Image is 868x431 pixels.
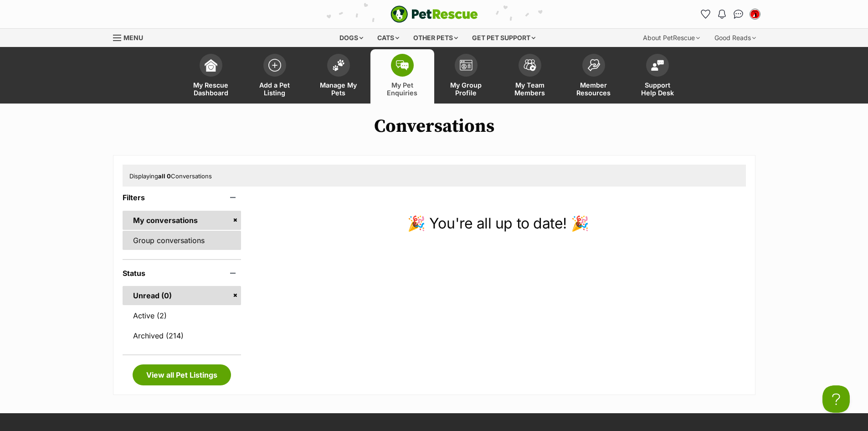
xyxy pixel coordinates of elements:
a: Group conversations [123,231,241,250]
a: PetRescue [390,5,478,23]
div: Dogs [333,29,370,47]
img: group-profile-icon-3fa3cf56718a62981997c0bc7e787c4b2cf8bcc04b72c1350f741eb67cf2f40e.svg [460,60,473,71]
a: View all Pet Listings [133,364,231,385]
span: My Rescue Dashboard [190,81,231,97]
a: My Group Profile [434,49,498,104]
a: Manage My Pets [307,49,370,104]
header: Status [123,269,241,277]
ul: Account quick links [699,7,762,21]
p: 🎉 You're all up to date! 🎉 [250,213,745,234]
a: Menu [113,29,149,45]
div: Other pets [407,29,464,47]
img: member-resources-icon-8e73f808a243e03378d46382f2149f9095a855e16c252ad45f914b54edf8863c.svg [587,59,600,71]
img: help-desk-icon-fdf02630f3aa405de69fd3d07c3f3aa587a6932b1a1747fa1d2bba05be0121f9.svg [651,60,664,71]
button: My account [748,7,762,21]
span: My Team Members [509,81,550,97]
span: My Group Profile [446,81,487,97]
span: Menu [123,34,143,42]
span: Support Help Desk [637,81,678,97]
a: Favourites [699,7,713,21]
span: Manage My Pets [318,81,359,97]
a: Support Help Desk [626,49,689,104]
a: Unread (0) [123,286,241,305]
a: My Pet Enquiries [370,49,434,104]
div: Cats [371,29,406,47]
span: Add a Pet Listing [254,81,295,97]
span: Member Resources [573,81,614,97]
button: Notifications [715,7,729,21]
img: manage-my-pets-icon-02211641906a0b7f246fdf0571729dbe1e7629f14944591b6c1af311fb30b64b.svg [332,59,345,71]
div: About PetRescue [637,29,706,47]
div: Get pet support [466,29,542,47]
iframe: Help Scout Beacon - Open [822,385,850,413]
a: Archived (214) [123,326,241,345]
header: Filters [123,193,241,202]
img: chat-41dd97257d64d25036548639549fe6c8038ab92f7586957e7f3b1b290dea8141.svg [734,10,743,19]
img: team-members-icon-5396bd8760b3fe7c0b43da4ab00e1e3bb1a5d9ba89233759b79545d2d3fc5d0d.svg [524,59,536,71]
img: notifications-46538b983faf8c2785f20acdc204bb7945ddae34d4c08c2a6579f10ce5e182be.svg [718,10,725,19]
img: Izzy Johnson profile pic [750,10,760,19]
img: pet-enquiries-icon-7e3ad2cf08bfb03b45e93fb7055b45f3efa6380592205ae92323e6603595dc1f.svg [396,60,409,70]
img: dashboard-icon-eb2f2d2d3e046f16d808141f083e7271f6b2e854fb5c12c21221c1fb7104beca.svg [205,59,217,72]
a: Add a Pet Listing [243,49,307,104]
a: My Team Members [498,49,562,104]
img: add-pet-listing-icon-0afa8454b4691262ce3f59096e99ab1cd57d4a30225e0717b998d2c9b9846f56.svg [268,59,281,72]
a: My conversations [123,211,241,230]
a: Active (2) [123,306,241,325]
div: Good Reads [708,29,762,47]
a: Conversations [731,7,746,21]
img: logo-e224e6f780fb5917bec1dbf3a21bbac754714ae5b6737aabdf751b685950b380.svg [390,5,478,23]
strong: all 0 [158,172,171,180]
span: My Pet Enquiries [382,81,423,97]
a: My Rescue Dashboard [179,49,243,104]
span: Displaying Conversations [129,172,212,180]
a: Member Resources [562,49,626,104]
